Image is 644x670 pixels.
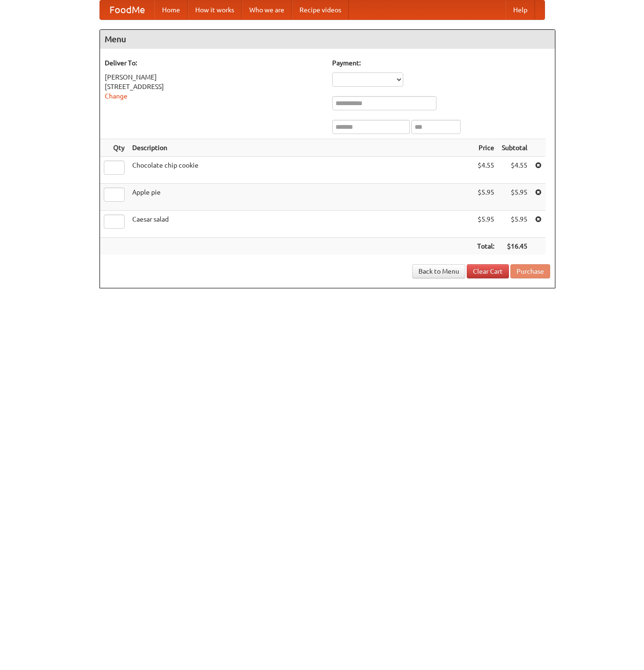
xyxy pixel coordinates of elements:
[188,0,242,19] a: How it works
[473,157,498,184] td: $4.55
[100,139,128,157] th: Qty
[412,264,465,278] a: Back to Menu
[100,30,555,49] h4: Menu
[498,139,531,157] th: Subtotal
[498,157,531,184] td: $4.55
[105,58,323,68] h5: Deliver To:
[128,211,473,238] td: Caesar salad
[105,72,323,82] div: [PERSON_NAME]
[100,0,154,19] a: FoodMe
[473,238,498,255] th: Total:
[510,264,550,278] button: Purchase
[332,58,550,68] h5: Payment:
[105,82,323,91] div: [STREET_ADDRESS]
[498,184,531,211] td: $5.95
[128,157,473,184] td: Chocolate chip cookie
[498,211,531,238] td: $5.95
[292,0,349,19] a: Recipe videos
[128,184,473,211] td: Apple pie
[498,238,531,255] th: $16.45
[105,92,127,100] a: Change
[467,264,509,278] a: Clear Cart
[506,0,535,19] a: Help
[473,139,498,157] th: Price
[154,0,188,19] a: Home
[242,0,292,19] a: Who we are
[473,211,498,238] td: $5.95
[473,184,498,211] td: $5.95
[128,139,473,157] th: Description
